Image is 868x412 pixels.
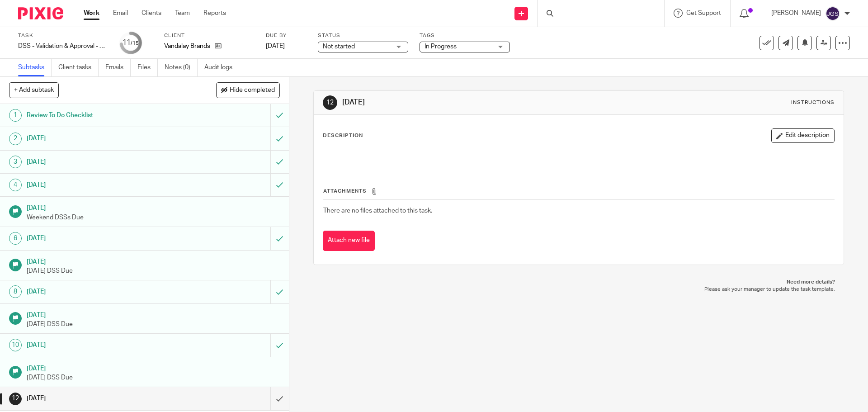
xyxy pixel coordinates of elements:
[420,32,510,39] label: Tags
[9,156,22,168] div: 3
[27,266,280,275] p: [DATE] DSS Due
[18,59,52,76] a: Subtasks
[318,32,408,39] label: Status
[18,32,108,39] label: Task
[27,320,280,329] p: [DATE] DSS Due
[9,339,22,351] div: 10
[84,9,99,18] a: Work
[105,59,131,76] a: Emails
[165,59,198,76] a: Notes (0)
[27,285,183,298] h1: [DATE]
[27,308,280,320] h1: [DATE]
[826,6,840,21] img: svg%3E
[9,393,22,405] div: 12
[18,7,63,19] img: Pixie
[9,109,22,122] div: 1
[27,338,183,352] h1: [DATE]
[771,9,821,18] p: [PERSON_NAME]
[342,98,598,107] h1: [DATE]
[216,82,280,98] button: Hide completed
[58,59,99,76] a: Client tasks
[142,9,161,18] a: Clients
[266,32,307,39] label: Due by
[27,155,183,169] h1: [DATE]
[323,189,367,194] span: Attachments
[9,133,22,145] div: 2
[323,208,432,214] span: There are no files attached to this task.
[27,232,183,245] h1: [DATE]
[9,232,22,245] div: 6
[425,43,457,50] span: In Progress
[27,373,280,382] p: [DATE] DSS Due
[113,9,128,18] a: Email
[323,132,363,139] p: Description
[164,42,210,51] p: Vandalay Brands
[323,95,337,110] div: 12
[771,128,835,143] button: Edit description
[27,132,183,145] h1: [DATE]
[9,179,22,191] div: 4
[27,255,280,266] h1: [DATE]
[203,9,226,18] a: Reports
[9,285,22,298] div: 8
[323,43,355,50] span: Not started
[164,32,255,39] label: Client
[204,59,239,76] a: Audit logs
[322,286,835,293] p: Please ask your manager to update the task template.
[27,213,280,222] p: Weekend DSSs Due
[791,99,835,106] div: Instructions
[27,392,183,405] h1: [DATE]
[686,10,721,16] span: Get Support
[18,42,108,51] div: DSS - Validation &amp; Approval - week 33
[27,362,280,373] h1: [DATE]
[230,87,275,94] span: Hide completed
[175,9,190,18] a: Team
[131,41,139,46] small: /15
[27,178,183,192] h1: [DATE]
[27,201,280,213] h1: [DATE]
[18,42,108,51] div: DSS - Validation & Approval - week 33
[9,82,59,98] button: + Add subtask
[323,231,375,251] button: Attach new file
[266,43,285,49] span: [DATE]
[27,109,183,122] h1: Review To Do Checklist
[137,59,158,76] a: Files
[322,279,835,286] p: Need more details?
[123,38,139,48] div: 11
